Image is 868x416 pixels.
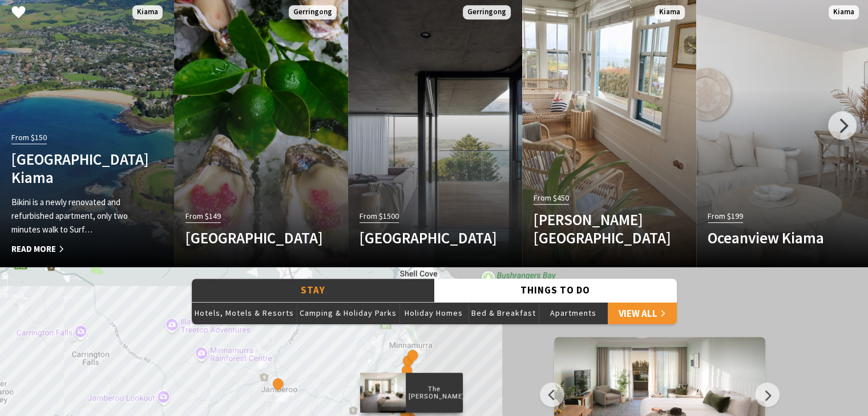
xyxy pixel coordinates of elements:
[608,301,677,324] a: View All
[434,279,677,302] button: Things To Do
[399,363,414,378] button: See detail about Casa Mar Azul
[132,5,163,19] span: Kiama
[399,301,469,324] button: Holiday Homes
[185,210,221,223] span: From $149
[385,399,400,414] button: See detail about That Retro Place Kiama
[655,5,685,19] span: Kiama
[539,301,608,324] button: Apartments
[708,210,743,223] span: From $199
[469,301,539,324] button: Bed & Breakfast
[11,131,47,144] span: From $150
[708,229,833,247] h4: Oceanview Kiama
[11,242,136,256] span: Read More
[405,348,420,362] button: See detail about Beach House on Johnson
[360,229,485,247] h4: [GEOGRAPHIC_DATA]
[405,384,462,402] p: The [PERSON_NAME]
[755,382,780,407] button: Next
[271,376,285,391] button: See detail about Jamberoo Pub and Saleyard Motel
[297,301,399,324] button: Camping & Holiday Parks
[185,229,310,247] h4: [GEOGRAPHIC_DATA]
[192,279,434,302] button: Stay
[540,382,564,407] button: Previous
[11,150,136,187] h4: [GEOGRAPHIC_DATA] Kiama
[829,5,859,19] span: Kiama
[192,301,297,324] button: Hotels, Motels & Resorts
[289,5,337,19] span: Gerringong
[534,210,659,247] h4: [PERSON_NAME][GEOGRAPHIC_DATA]
[360,210,399,223] span: From $1500
[534,191,569,205] span: From $450
[11,195,136,236] p: Bikini is a newly renovated and refurbished apartment, only two minutes walk to Surf…
[463,5,511,19] span: Gerringong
